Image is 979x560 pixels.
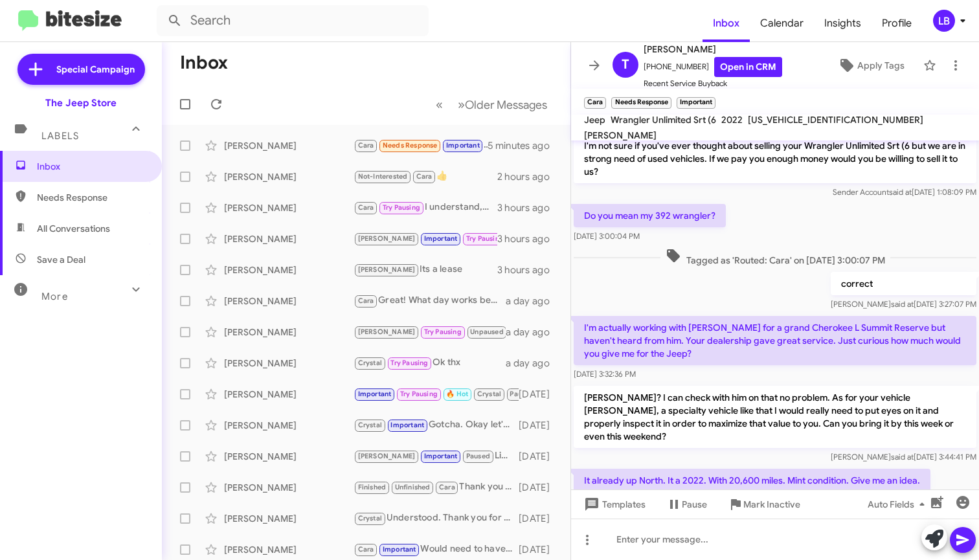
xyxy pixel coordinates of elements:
div: 2 hours ago [497,170,560,183]
span: Cara [439,483,455,491]
span: Important [390,421,424,429]
button: Mark Inactive [717,493,811,516]
div: [PERSON_NAME] [224,543,354,556]
span: Recent Service Buyback [644,77,782,90]
div: Understood. Thank you for the update [PERSON_NAME] [354,511,519,526]
div: Okay [354,386,519,401]
span: All Conversations [37,222,110,235]
p: correct [831,272,976,295]
div: [DATE] [519,419,560,432]
span: said at [891,299,914,309]
div: [PERSON_NAME] [224,295,354,308]
span: Try Pausing [390,359,428,367]
span: Cara [358,297,374,305]
span: Inbox [703,5,750,42]
button: Templates [571,493,656,516]
button: Next [450,91,555,118]
div: [PERSON_NAME] [224,357,354,370]
nav: Page navigation example [429,91,555,118]
span: Important [358,390,392,398]
span: [PHONE_NUMBER] [644,57,782,77]
span: [PERSON_NAME] [644,41,782,57]
span: [PERSON_NAME] [358,265,416,274]
span: Cara [416,172,433,181]
span: More [41,291,68,302]
div: The Jeep Store [45,96,117,109]
span: Paused [510,390,534,398]
span: [PERSON_NAME] [DATE] 3:27:07 PM [831,299,976,309]
p: I'm actually working with [PERSON_NAME] for a grand Cherokee L Summit Reserve but haven't heard f... [574,316,976,365]
span: [US_VEHICLE_IDENTIFICATION_NUMBER] [748,114,923,126]
span: Try Pausing [466,234,504,243]
button: LB [922,10,965,32]
div: Thank you for getting back to me. Would need to have my used car manager, [PERSON_NAME], see the ... [354,480,519,495]
span: Important [424,452,458,460]
span: [PERSON_NAME] [584,129,657,141]
div: 3 hours ago [497,201,560,214]
span: [DATE] 3:32:36 PM [574,369,636,379]
div: a day ago [506,295,560,308]
span: Inbox [37,160,147,173]
p: [PERSON_NAME]? I can check with him on that no problem. As for your vehicle [PERSON_NAME], a spec... [574,386,976,448]
span: Not-Interested [358,172,408,181]
span: T [622,54,629,75]
span: Templates [581,493,646,516]
a: Special Campaign [17,54,145,85]
div: 👍 [354,169,497,184]
div: [PERSON_NAME] [224,139,354,152]
span: Cara [358,203,374,212]
div: [PERSON_NAME] [224,419,354,432]
div: [PERSON_NAME] [224,263,354,276]
button: Apply Tags [824,54,917,77]
div: Great! What day works best for my used car manager, [PERSON_NAME], to appraise the vehicle? [354,293,506,308]
div: LB [933,10,955,32]
span: Cara [358,141,374,150]
span: 2022 [721,114,743,126]
span: Crystal [477,390,501,398]
span: Apply Tags [857,54,905,77]
div: [PERSON_NAME] [224,450,354,463]
div: [DATE] [519,388,560,401]
span: 🔥 Hot [446,390,468,398]
span: Pause [682,493,707,516]
span: said at [889,187,912,197]
a: Insights [814,5,872,42]
span: Labels [41,130,79,142]
a: Calendar [750,5,814,42]
p: It already up North. It a 2022. With 20,600 miles. Mint condition. Give me an idea. [574,469,930,492]
div: [PERSON_NAME] [224,481,354,494]
div: It already up North. It a 2022. With 20,600 miles. Mint condition. Give me an idea. [354,138,488,153]
div: 3 hours ago [497,263,560,276]
span: Save a Deal [37,253,85,266]
span: Important [383,545,416,554]
div: [DATE] [519,481,560,494]
small: Cara [584,97,606,109]
span: Older Messages [465,98,547,112]
span: [DATE] 3:00:04 PM [574,231,640,241]
span: Jeep [584,114,605,126]
div: Gotcha. Okay let's both get with [PERSON_NAME] [DATE] and see if if he has any additional updates... [354,418,519,432]
div: Would need to have my used car manager, [PERSON_NAME], physically appraise the vehicle. When work... [354,542,519,557]
div: [DATE] [519,512,560,525]
div: Ok thx [354,355,506,370]
div: [DATE] [519,450,560,463]
span: Sender Account [DATE] 1:08:09 PM [833,187,976,197]
span: [PERSON_NAME] [358,328,416,336]
span: Paused [466,452,490,460]
span: Auto Fields [868,493,930,516]
span: Unpaused [470,328,504,336]
button: Pause [656,493,717,516]
div: a day ago [506,357,560,370]
span: « [436,96,443,113]
div: [PERSON_NAME] [224,201,354,214]
span: Try Pausing [383,203,420,212]
input: Search [157,5,429,36]
div: [PERSON_NAME] [224,170,354,183]
a: Profile [872,5,922,42]
span: Important [446,141,480,150]
span: Mark Inactive [743,493,800,516]
span: Crystal [358,514,382,522]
